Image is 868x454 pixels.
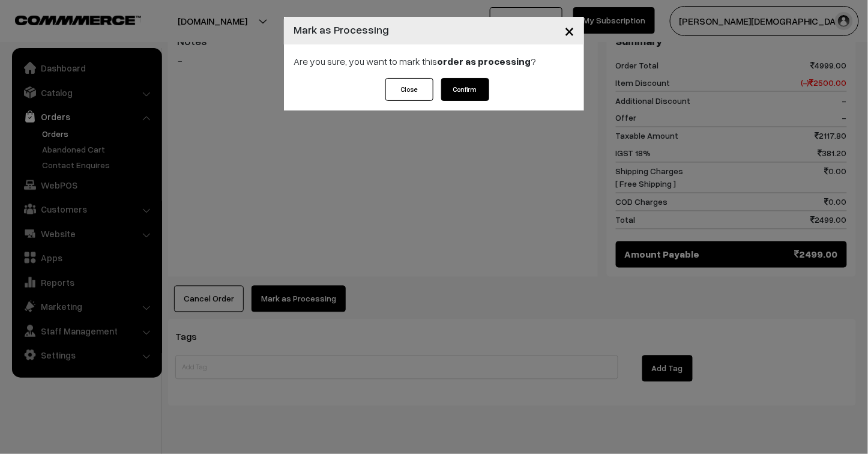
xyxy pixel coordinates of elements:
button: Close [555,12,584,49]
h4: Mark as Processing [294,22,389,38]
div: Are you sure, you want to mark this ? [284,44,584,78]
strong: order as processing [437,55,531,67]
button: Confirm [441,78,489,101]
button: Close [385,78,433,101]
span: × [564,19,574,41]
